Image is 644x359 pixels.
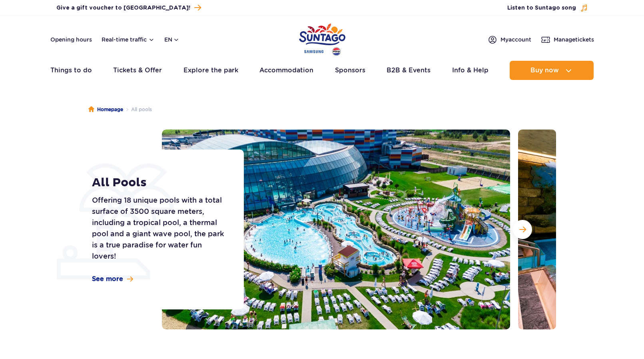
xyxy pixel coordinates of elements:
[488,35,531,44] a: Myaccount
[56,2,201,13] a: Give a gift voucher to [GEOGRAPHIC_DATA]!
[113,61,162,80] a: Tickets & Offer
[88,106,123,114] a: Homepage
[299,20,345,57] a: Park of Poland
[500,36,531,44] span: My account
[164,36,179,44] button: en
[513,220,532,239] button: Next slide
[507,4,588,12] button: Listen to Suntago song
[56,4,190,12] span: Give a gift voucher to [GEOGRAPHIC_DATA]!
[50,61,92,80] a: Things to do
[92,176,226,190] h1: All Pools
[530,67,559,74] span: Buy now
[183,61,238,80] a: Explore the park
[123,106,152,114] li: All pools
[510,61,594,80] button: Buy now
[387,61,431,80] a: B2B & Events
[452,61,488,80] a: Info & Help
[554,36,594,44] span: Manage tickets
[541,35,594,44] a: Managetickets
[92,195,226,262] p: Offering 18 unique pools with a total surface of 3500 square meters, including a tropical pool, a...
[162,130,510,329] img: Outdoor section of Suntago, with pools and slides, surrounded by sunbeds and greenery
[507,4,576,12] span: Listen to Suntago song
[102,36,155,43] button: Real-time traffic
[50,36,92,44] a: Opening hours
[92,275,123,283] span: See more
[259,61,313,80] a: Accommodation
[92,275,133,283] a: See more
[335,61,365,80] a: Sponsors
